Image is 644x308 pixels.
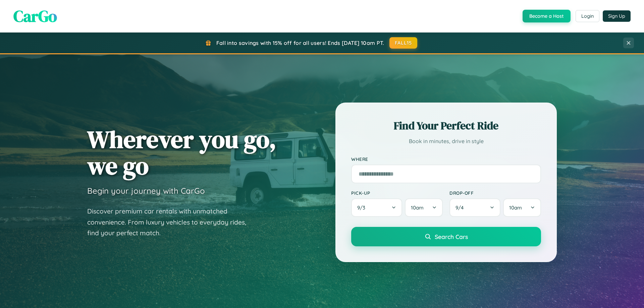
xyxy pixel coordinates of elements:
[405,198,443,217] button: 10am
[435,233,468,240] span: Search Cars
[351,190,443,196] label: Pick-up
[13,5,57,27] span: CarGo
[449,190,541,196] label: Drop-off
[503,198,541,217] button: 10am
[509,204,522,211] span: 10am
[87,186,205,196] h3: Begin your journey with CarGo
[351,118,541,133] h2: Find Your Perfect Ride
[87,206,255,239] p: Discover premium car rentals with unmatched convenience. From luxury vehicles to everyday rides, ...
[351,136,541,146] p: Book in minutes, drive in style
[411,204,424,211] span: 10am
[576,10,599,22] button: Login
[351,227,541,246] button: Search Cars
[455,204,467,211] span: 9 / 4
[87,126,276,179] h1: Wherever you go, we go
[523,10,571,22] button: Become a Host
[216,40,384,46] span: Fall into savings with 15% off for all users! Ends [DATE] 10am PT.
[357,204,369,211] span: 9 / 3
[351,198,402,217] button: 9/3
[603,10,631,22] button: Sign Up
[389,37,418,49] button: FALL15
[351,156,541,162] label: Where
[449,198,500,217] button: 9/4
